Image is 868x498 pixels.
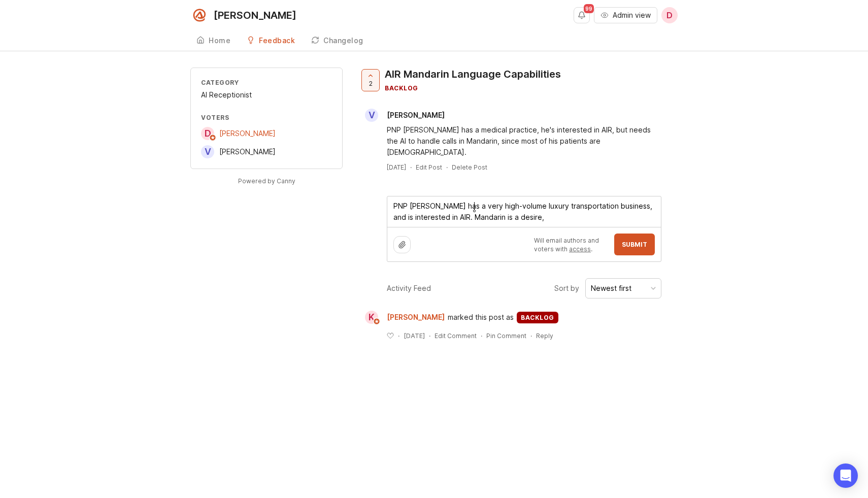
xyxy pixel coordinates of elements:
a: [DATE] [387,163,406,172]
span: Submit [622,241,647,248]
div: AI Receptionist [201,89,332,101]
button: D [661,7,678,23]
a: Powered by Canny [237,175,297,187]
span: 99 [584,4,594,13]
div: Newest first [591,283,631,294]
div: · [398,331,399,340]
a: V[PERSON_NAME] [201,145,276,158]
span: D [666,9,673,21]
img: member badge [209,134,217,142]
a: K[PERSON_NAME] [359,311,448,324]
span: [PERSON_NAME] [387,312,445,323]
span: 2 [369,79,373,88]
div: · [530,331,532,340]
div: PNP [PERSON_NAME] has a medical practice, he's interested in AIR, but needs the AI to handle call... [387,124,661,158]
div: AIR Mandarin Language Capabilities [385,67,561,81]
div: · [481,331,482,340]
a: V[PERSON_NAME] [359,109,453,122]
time: [DATE] [404,332,425,340]
div: · [446,163,448,172]
div: [PERSON_NAME] [214,10,296,20]
button: 2 [361,69,380,91]
button: Notifications [574,7,590,23]
div: Open Intercom Messenger [833,463,858,488]
a: Home [190,30,237,51]
div: Home [209,37,230,44]
img: Smith.ai logo [190,6,209,24]
div: V [365,109,378,122]
button: Submit [614,234,655,255]
div: backlog [517,312,558,323]
div: V [201,145,214,158]
button: Admin view [594,7,657,23]
a: D[PERSON_NAME] [201,127,276,140]
div: backlog [385,84,561,92]
span: [PERSON_NAME] [219,129,276,138]
span: [PERSON_NAME] [387,111,445,119]
div: K [365,311,378,324]
div: Reply [536,331,553,340]
p: Will email authors and voters with . [534,236,608,253]
a: Feedback [241,30,301,51]
div: Category [201,78,332,87]
span: Admin view [613,10,651,20]
div: Edit Post [416,163,442,172]
div: Pin Comment [486,331,526,340]
span: marked this post as [448,312,514,323]
time: [DATE] [387,163,406,171]
div: Delete Post [452,163,487,172]
div: Voters [201,113,332,122]
div: D [201,127,214,140]
div: Edit Comment [435,331,477,340]
textarea: PNP [PERSON_NAME] has a very high-volume luxury transportation business, and is interested in AIR... [387,196,661,227]
img: member badge [373,318,381,325]
a: access [569,245,591,253]
div: · [429,331,430,340]
span: [PERSON_NAME] [219,147,276,156]
div: Changelog [323,37,363,44]
div: Activity Feed [387,283,431,294]
div: Feedback [259,37,295,44]
div: · [410,163,412,172]
span: Sort by [554,283,579,294]
a: Changelog [305,30,370,51]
